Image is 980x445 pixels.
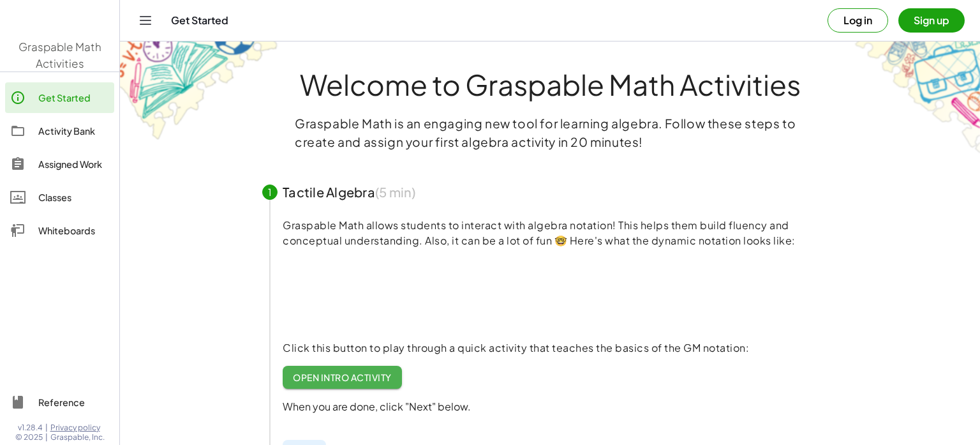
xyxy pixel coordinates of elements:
[38,123,109,139] div: Activity Bank
[50,432,105,442] span: Graspable, Inc.
[50,423,105,433] a: Privacy policy
[239,70,861,99] h1: Welcome to Graspable Math Activities
[283,340,838,356] p: Click this button to play through a quick activity that teaches the basics of the GM notation:
[283,399,838,414] p: When you are done, click "Next" below.
[45,423,48,433] span: |
[295,114,805,151] p: Graspable Math is an engaging new tool for learning algebra. Follow these steps to create and ass...
[898,8,965,33] button: Sign up
[5,116,114,146] a: Activity Bank
[5,149,114,179] a: Assigned Work
[18,423,43,433] span: v1.28.4
[262,185,278,200] div: 1
[283,366,402,389] a: Open Intro Activity
[38,90,109,105] div: Get Started
[135,10,156,31] button: Toggle navigation
[38,190,109,205] div: Classes
[38,223,109,238] div: Whiteboards
[15,432,43,442] span: © 2025
[283,246,474,342] video: What is this? This is dynamic math notation. Dynamic math notation plays a central role in how Gr...
[5,387,114,418] a: Reference
[38,395,109,410] div: Reference
[38,156,109,172] div: Assigned Work
[293,372,392,383] span: Open Intro Activity
[45,432,48,442] span: |
[5,215,114,246] a: Whiteboards
[120,40,279,142] img: get-started-bg-ul-Ceg4j33I.png
[5,82,114,113] a: Get Started
[19,40,101,70] span: Graspable Math Activities
[283,218,838,248] p: Graspable Math allows students to interact with algebra notation! This helps them build fluency a...
[5,182,114,213] a: Classes
[828,8,888,33] button: Log in
[247,172,853,213] button: 1Tactile Algebra(5 min)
